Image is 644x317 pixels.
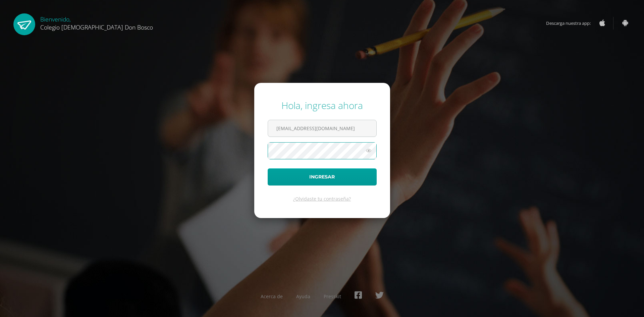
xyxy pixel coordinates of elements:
[268,120,376,137] input: Correo electrónico o usuario
[40,23,153,31] span: Colegio [DEMOGRAPHIC_DATA] Don Bosco
[40,13,153,31] div: Bienvenido,
[261,293,283,300] a: Acerca de
[293,196,351,202] a: ¿Olvidaste tu contraseña?
[324,293,341,300] a: Presskit
[546,17,597,30] span: Descarga nuestra app:
[268,168,377,186] button: Ingresar
[268,99,377,112] div: Hola, ingresa ahora
[296,293,310,300] a: Ayuda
